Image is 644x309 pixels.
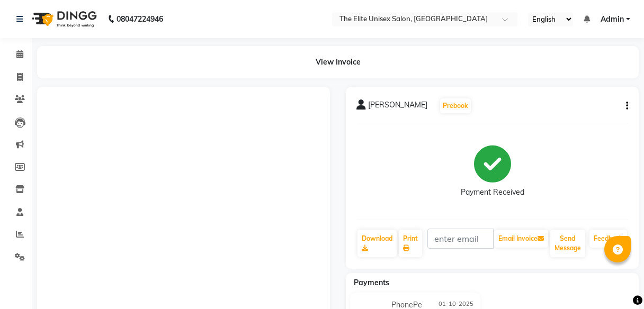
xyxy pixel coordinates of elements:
[27,4,100,34] img: logo
[427,229,494,249] input: enter email
[494,230,548,248] button: Email Invoice
[368,99,427,114] span: [PERSON_NAME]
[461,187,524,198] div: Payment Received
[357,230,397,257] a: Download
[354,278,389,287] span: Payments
[601,14,624,25] span: Admin
[399,230,422,257] a: Print
[117,4,163,34] b: 08047224946
[440,98,471,113] button: Prebook
[37,46,639,78] div: View Invoice
[600,267,633,298] iframe: chat widget
[550,230,585,257] button: Send Message
[589,230,627,248] a: Feedback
